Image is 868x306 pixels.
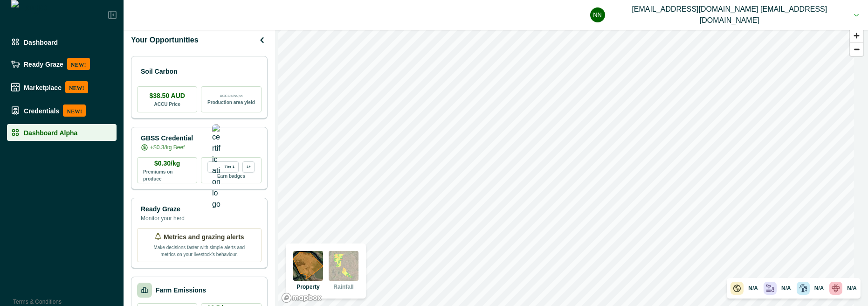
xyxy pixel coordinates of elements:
a: CredentialsNEW! [7,101,117,120]
p: N/A [847,284,857,292]
a: MarketplaceNEW! [7,77,117,97]
p: $38.50 AUD [149,91,185,101]
p: ACCU Price [154,101,180,108]
p: GBSS Credential [141,133,193,143]
p: Production area yield [207,99,255,106]
p: N/A [748,284,758,292]
p: NEW! [65,81,88,93]
p: Soil Carbon [141,67,178,76]
a: Ready GrazeNEW! [7,54,117,74]
p: NEW! [63,104,86,117]
img: property preview [293,251,323,281]
p: Credentials [24,107,59,114]
p: Marketplace [24,83,62,91]
p: $0.30/kg [154,159,180,168]
p: Ready Graze [141,204,185,214]
p: Rainfall [333,283,353,291]
p: NEW! [67,58,90,70]
p: Dashboard Alpha [24,129,77,136]
button: Zoom in [850,29,863,42]
p: Property [296,283,319,291]
p: Dashboard [24,38,58,46]
p: Tier 1 [225,165,234,169]
p: +$0.3/kg Beef [150,143,185,152]
img: certification logo [212,124,220,210]
p: 1+ [247,165,251,169]
canvas: Map [278,24,854,306]
p: Make decisions faster with simple alerts and metrics on your livestock’s behaviour. [152,242,246,258]
p: Ready Graze [24,60,63,68]
img: rainfall preview [329,251,358,281]
a: Terms & Conditions [13,299,62,305]
p: ACCUs/ha/pa [220,93,242,99]
p: Farm Emissions [156,285,206,295]
a: Mapbox logo [281,292,322,303]
p: Metrics and grazing alerts [164,232,244,242]
p: Your Opportunities [131,35,199,46]
a: Dashboard [7,34,117,50]
p: N/A [814,284,824,292]
p: Premiums on produce [143,168,191,182]
button: Zoom out [850,42,863,56]
a: Dashboard Alpha [7,124,117,141]
div: more credentials avaialble [242,161,255,173]
p: Monitor your herd [141,214,185,223]
p: N/A [781,284,791,292]
p: Earn badges [217,173,245,180]
span: Zoom out [850,43,863,56]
